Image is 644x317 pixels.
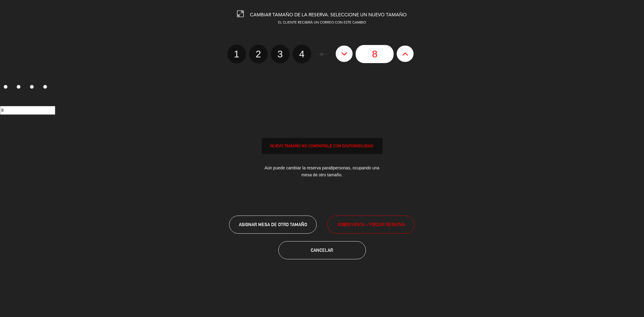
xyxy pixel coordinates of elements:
span: EL CLIENTE RECIBIRÁ UN CORREO CON ESTE CAMBIO [278,21,366,24]
label: 2 [13,82,27,93]
input: 3 [30,85,34,89]
span: 8 [331,165,333,170]
label: 2 [249,45,268,63]
button: SOBREVENTA - FORZAR RESERVA [327,216,415,234]
div: NUEVO TAMAÑO NO COMPATIBLE CON DISPONIBILIDAD [262,142,382,149]
span: Cancelar [311,248,333,253]
label: 1 [227,45,246,63]
button: ASIGNAR MESA DE OTRO TAMAÑO [229,216,317,234]
button: Cancelar [278,241,366,259]
span: ASIGNAR MESA DE OTRO TAMAÑO [239,222,307,227]
label: 3 [27,82,40,93]
span: - or - [318,51,327,58]
label: 4 [293,45,311,63]
input: 1 [4,85,8,89]
div: Aún puede cambiar la reserva para personas, ocupando una mesa de otro tamaño. [262,160,383,183]
span: SOBREVENTA - FORZAR RESERVA [338,221,405,228]
label: 3 [271,45,290,63]
input: 2 [17,85,21,89]
label: 4 [40,82,53,93]
span: CAMBIAR TAMAÑO DE LA RESERVA. SELECCIONE UN NUEVO TAMAÑO [250,13,407,18]
input: 4 [43,85,47,89]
